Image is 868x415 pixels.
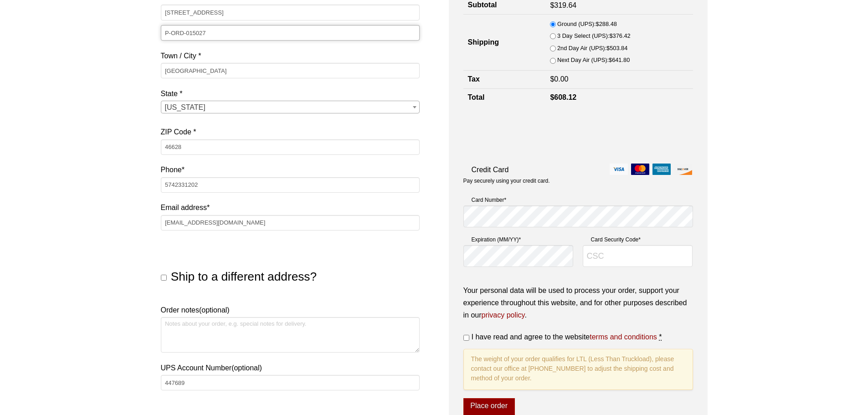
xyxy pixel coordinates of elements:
[550,1,554,9] span: $
[161,5,420,20] input: House number and street name
[550,75,568,83] bdi: 0.00
[472,333,657,341] span: I have read and agree to the website
[463,195,693,205] label: Card Number
[463,164,693,176] label: Credit Card
[659,333,662,341] abbr: required
[199,306,230,314] span: (optional)
[482,311,525,319] a: privacy policy
[463,335,469,341] input: I have read and agree to the websiteterms and conditions *
[550,93,576,101] bdi: 608.12
[631,164,649,175] img: mastercard
[583,235,693,244] label: Card Security Code
[550,93,554,101] span: $
[550,1,576,9] bdi: 319.64
[161,362,420,374] label: UPS Account Number
[161,304,420,316] label: Order notes
[463,235,574,244] label: Expiration (MM/YY)
[231,364,262,372] span: (optional)
[606,45,627,51] bdi: 503.84
[583,245,693,267] input: CSC
[590,333,657,341] a: terms and conditions
[161,275,167,281] input: Ship to a different address?
[609,32,630,39] bdi: 376.42
[557,31,631,41] label: 3 Day Select (UPS):
[609,32,612,39] span: $
[463,192,693,275] fieldset: Payment Info
[609,56,630,63] bdi: 641.80
[463,284,693,322] p: Your personal data will be used to process your order, support your experience throughout this we...
[161,164,420,176] label: Phone
[652,164,671,175] img: amex
[610,164,628,175] img: visa
[161,101,419,114] span: Indiana
[674,164,692,175] img: discover
[609,56,612,63] span: $
[463,116,602,151] iframe: reCAPTCHA
[161,201,420,214] label: Email address
[171,270,317,283] span: Ship to a different address?
[463,349,693,390] p: The weight of your order qualifies for LTL (Less Than Truckload), please contact our office at [P...
[557,19,617,29] label: Ground (UPS):
[557,43,627,53] label: 2nd Day Air (UPS):
[161,101,420,113] span: State
[463,177,693,185] p: Pay securely using your credit card.
[161,50,420,62] label: Town / City
[606,45,610,51] span: $
[596,20,599,27] span: $
[161,87,420,100] label: State
[550,75,554,83] span: $
[161,25,420,41] input: Apartment, suite, unit, etc. (optional)
[596,20,617,27] bdi: 288.48
[463,15,546,71] th: Shipping
[161,126,420,138] label: ZIP Code
[463,88,546,106] th: Total
[557,55,630,65] label: Next Day Air (UPS):
[463,71,546,88] th: Tax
